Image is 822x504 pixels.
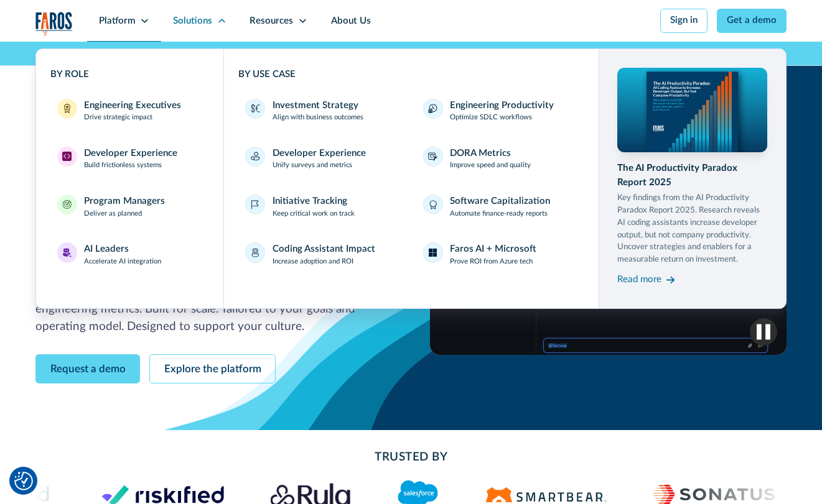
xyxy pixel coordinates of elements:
p: Optimize SDLC workflows [450,112,532,123]
div: Program Managers [84,195,165,209]
div: BY ROLE [50,68,210,82]
p: Automate finance-ready reports [450,209,548,219]
p: Prove ROI from Azure tech [450,257,533,267]
div: Coding Assistant Impact [273,242,375,257]
div: Engineering Executives [84,99,181,113]
a: home [35,12,73,36]
a: Software CapitalizationAutomate finance-ready reports [416,188,585,226]
div: DORA Metrics [450,147,511,161]
div: Software Capitalization [450,195,550,209]
div: Platform [99,14,136,29]
a: Sign in [660,9,708,34]
img: Logo of the software testing platform SmartBear. [485,487,606,502]
a: Explore the platform [149,354,276,383]
p: Build frictionless systems [84,160,162,171]
a: The AI Productivity Paradox Report 2025Key findings from the AI Productivity Paradox Report 2025.... [617,68,767,289]
nav: Solutions [35,42,787,309]
div: Solutions [173,14,212,29]
h2: Trusted By [129,449,693,466]
a: Engineering ExecutivesEngineering ExecutivesDrive strategic impact [50,91,210,130]
p: Improve speed and quality [450,160,531,171]
a: Investment StrategyAlign with business outcomes [238,91,407,130]
a: Request a demo [35,354,140,383]
a: DORA MetricsImprove speed and quality [416,140,585,178]
p: Accelerate AI integration [84,257,161,267]
a: Developer ExperienceDeveloper ExperienceBuild frictionless systems [50,140,210,178]
a: Developer ExperienceUnify surveys and metrics [238,140,407,178]
div: Resources [250,14,293,29]
p: Align with business outcomes [273,112,363,123]
p: Drive strategic impact [84,112,152,123]
img: Sonatus Logo [653,485,775,504]
div: Developer Experience [84,147,177,161]
p: Unify surveys and metrics [273,160,352,171]
a: AI LeadersAI LeadersAccelerate AI integration [50,236,210,274]
a: Engineering ProductivityOptimize SDLC workflows [416,91,585,130]
div: Read more [617,273,661,287]
img: Revisit consent button [14,472,33,490]
div: AI Leaders [84,242,129,257]
img: Logo of the analytics and reporting company Faros. [35,12,73,36]
img: Pause video [750,318,777,346]
a: Initiative TrackingKeep critical work on track [238,188,407,226]
div: Engineering Productivity [450,99,554,113]
div: Investment Strategy [273,99,358,113]
a: Coding Assistant ImpactIncrease adoption and ROI [238,236,407,274]
a: Faros AI + MicrosoftProve ROI from Azure tech [416,236,585,274]
div: Developer Experience [273,147,366,161]
a: Program ManagersProgram ManagersDeliver as planned [50,188,210,226]
img: AI Leaders [62,248,72,257]
img: Engineering Executives [62,104,72,113]
p: Key findings from the AI Productivity Paradox Report 2025. Research reveals AI coding assistants ... [617,192,767,266]
div: The AI Productivity Paradox Report 2025 [617,162,767,190]
p: Keep critical work on track [273,209,355,219]
div: Faros AI + Microsoft [450,242,536,257]
a: Get a demo [717,9,787,34]
div: Initiative Tracking [273,195,347,209]
img: Program Managers [62,200,72,209]
p: Deliver as planned [84,209,142,219]
button: Cookie Settings [14,472,33,490]
p: Increase adoption and ROI [273,257,353,267]
div: BY USE CASE [238,68,584,82]
img: Developer Experience [62,152,72,161]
